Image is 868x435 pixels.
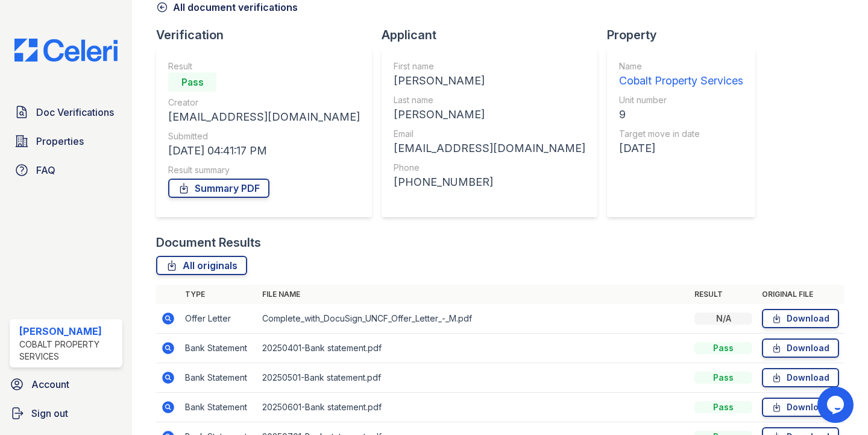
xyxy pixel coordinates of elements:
[10,129,122,153] a: Properties
[5,372,127,396] a: Account
[694,372,752,384] div: Pass
[36,163,55,177] span: FAQ
[257,285,690,304] th: File name
[168,142,360,159] div: [DATE] 04:41:17 PM
[762,398,839,417] a: Download
[36,105,114,119] span: Doc Verifications
[168,60,360,72] div: Result
[382,27,607,43] div: Applicant
[394,140,585,157] div: [EMAIL_ADDRESS][DOMAIN_NAME]
[180,334,257,363] td: Bank Statement
[619,60,743,72] div: Name
[168,164,360,176] div: Result summary
[5,401,127,425] a: Sign out
[180,393,257,422] td: Bank Statement
[394,94,585,106] div: Last name
[619,106,743,123] div: 9
[694,342,752,354] div: Pass
[619,140,743,157] div: [DATE]
[36,134,84,148] span: Properties
[607,27,765,43] div: Property
[5,39,127,62] img: CE_Logo_Blue-a8612792a0a2168367f1c8372b55b34899dd931a85d93a1a3d3e32e68fde9ad4.png
[156,27,382,43] div: Verification
[394,162,585,174] div: Phone
[762,368,839,387] a: Download
[180,304,257,334] td: Offer Letter
[690,285,757,304] th: Result
[180,363,257,393] td: Bank Statement
[394,174,585,191] div: [PHONE_NUMBER]
[257,334,690,363] td: 20250401-Bank statement.pdf
[394,60,585,72] div: First name
[694,401,752,413] div: Pass
[257,304,690,334] td: Complete_with_DocuSign_UNCF_Offer_Letter_-_M.pdf
[619,94,743,106] div: Unit number
[31,406,68,421] span: Sign out
[757,285,844,304] th: Original file
[10,158,122,182] a: FAQ
[31,377,69,392] span: Account
[257,363,690,393] td: 20250501-Bank statement.pdf
[817,387,856,423] iframe: chat widget
[257,393,690,422] td: 20250601-Bank statement.pdf
[168,72,216,92] div: Pass
[619,60,743,89] a: Name Cobalt Property Services
[168,109,360,125] div: [EMAIL_ADDRESS][DOMAIN_NAME]
[156,234,261,251] div: Document Results
[156,256,247,275] a: All originals
[619,72,743,89] div: Cobalt Property Services
[19,338,118,363] div: Cobalt Property Services
[762,309,839,328] a: Download
[394,128,585,140] div: Email
[694,313,752,325] div: N/A
[394,106,585,123] div: [PERSON_NAME]
[168,97,360,109] div: Creator
[19,324,118,338] div: [PERSON_NAME]
[394,72,585,89] div: [PERSON_NAME]
[168,130,360,142] div: Submitted
[168,179,269,198] a: Summary PDF
[10,100,122,124] a: Doc Verifications
[180,285,257,304] th: Type
[619,128,743,140] div: Target move in date
[762,338,839,358] a: Download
